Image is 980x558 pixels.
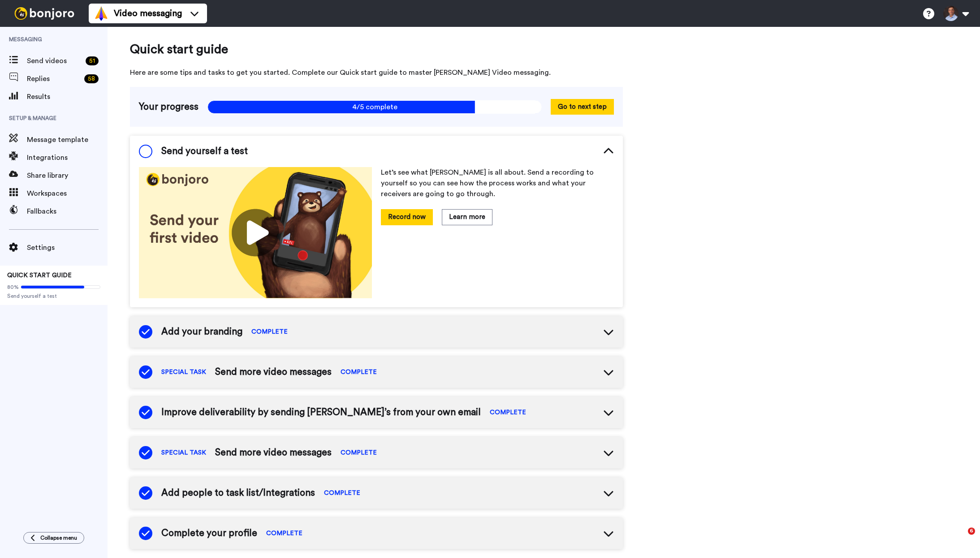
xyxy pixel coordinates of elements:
span: 4/5 complete [207,100,542,114]
span: 6 [968,528,975,535]
button: Collapse menu [23,532,84,544]
div: 51 [86,56,99,65]
span: SPECIAL TASK [161,448,206,457]
span: Send videos [27,56,82,66]
span: Here are some tips and tasks to get you started. Complete our Quick start guide to master [PERSON... [130,67,623,78]
span: Message template [27,134,108,145]
span: Send more video messages [215,446,332,459]
span: Improve deliverability by sending [PERSON_NAME]’s from your own email [161,406,481,419]
iframe: Intercom live chat [950,528,971,549]
img: bj-logo-header-white.svg [11,7,78,20]
span: COMPLETE [490,408,526,417]
span: Add your branding [161,325,242,339]
img: vm-color.svg [94,6,108,21]
span: Replies [27,73,81,84]
span: Collapse menu [40,534,77,541]
span: Send more video messages [215,365,332,379]
span: Send yourself a test [161,145,248,158]
button: Learn more [442,209,492,225]
span: COMPLETE [266,529,302,538]
span: QUICK START GUIDE [7,272,72,279]
span: Send yourself a test [7,292,100,300]
span: Fallbacks [27,206,108,217]
span: COMPLETE [324,489,360,498]
span: Workspaces [27,188,108,199]
img: 178eb3909c0dc23ce44563bdb6dc2c11.jpg [139,167,372,298]
span: Video messaging [114,7,182,20]
div: 58 [84,74,99,83]
p: Let’s see what [PERSON_NAME] is all about. Send a recording to yourself so you can see how the pr... [381,167,614,199]
button: Go to next step [551,99,614,115]
span: Complete your profile [161,527,257,540]
span: SPECIAL TASK [161,368,206,377]
span: Results [27,91,108,102]
span: Your progress [139,100,199,114]
span: Add people to task list/Integrations [161,486,315,500]
span: COMPLETE [251,327,288,336]
span: Share library [27,170,108,181]
span: COMPLETE [341,368,377,377]
span: 80% [7,283,19,291]
button: Record now [381,209,433,225]
span: COMPLETE [341,448,377,457]
span: Quick start guide [130,40,623,58]
span: Integrations [27,152,108,163]
span: Settings [27,242,108,253]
